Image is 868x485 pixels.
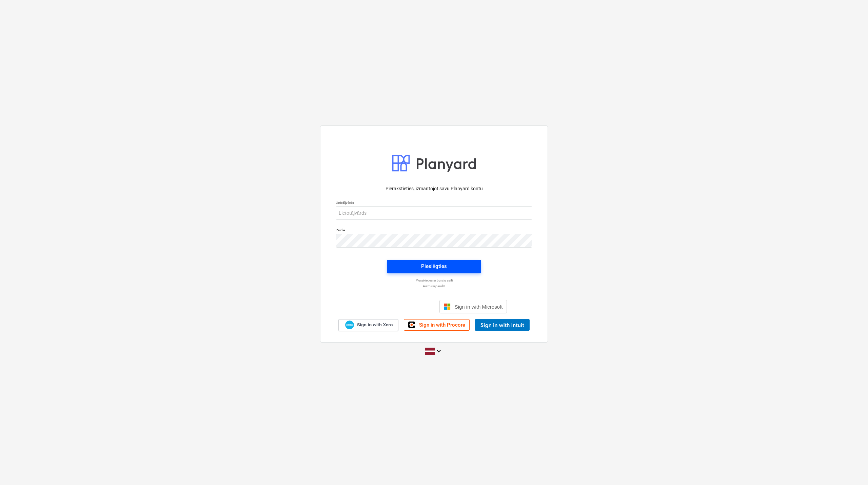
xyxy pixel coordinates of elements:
[421,262,447,271] div: Pieslēgties
[336,206,532,220] input: Lietotājvārds
[435,347,443,355] i: keyboard_arrow_down
[345,321,354,330] img: Xero logo
[419,322,465,328] span: Sign in with Procore
[404,319,470,331] a: Sign in with Procore
[336,228,532,234] p: Parole
[336,200,532,206] p: Lietotājvārds
[332,284,536,288] a: Aizmirsi paroli?
[332,278,536,283] a: Piesakieties ar burvju saiti
[358,299,437,314] iframe: Poga Pierakstīties ar Google kontu
[338,319,399,331] a: Sign in with Xero
[444,303,451,310] img: Microsoft logo
[336,185,532,192] p: Pierakstieties, izmantojot savu Planyard kontu
[357,322,393,328] span: Sign in with Xero
[455,304,503,310] span: Sign in with Microsoft
[387,260,481,273] button: Pieslēgties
